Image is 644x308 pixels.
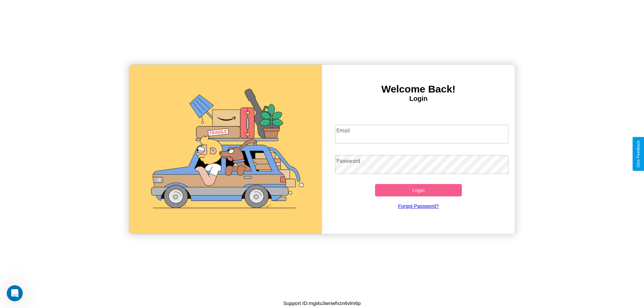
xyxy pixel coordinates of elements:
[129,65,322,234] img: gif
[283,299,361,308] p: Support ID: mgi4u3wnwfvzn6vlm6p
[636,140,641,168] div: Give Feedback
[7,285,23,301] iframe: Intercom live chat
[322,83,515,95] h3: Welcome Back!
[375,184,462,196] button: Login
[332,196,505,215] a: Forgot Password?
[322,95,515,103] h4: Login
